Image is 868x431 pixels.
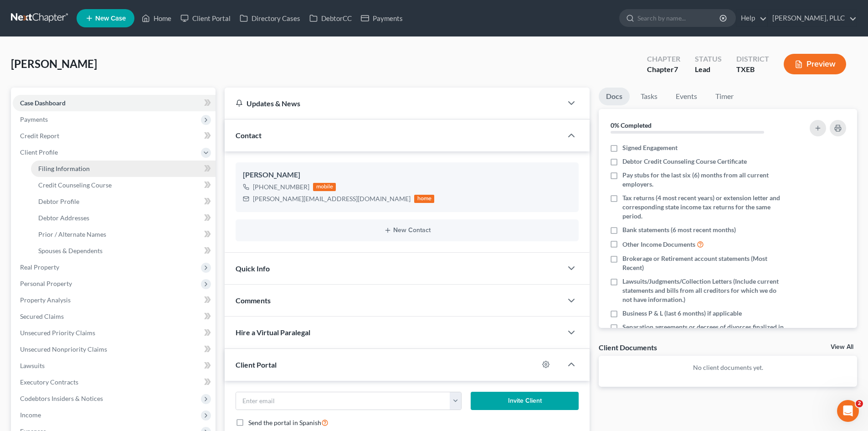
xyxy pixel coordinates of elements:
span: Contact [236,131,262,140]
span: Lawsuits [20,362,45,369]
div: home [414,195,434,203]
div: [PHONE_NUMBER] [253,182,309,192]
a: Tasks [633,88,665,105]
span: Spouses & Dependents [38,247,103,254]
a: Help [736,10,767,26]
a: Credit Counseling Course [31,177,216,193]
span: Payments [20,115,48,123]
span: Comments [236,296,271,305]
span: New Case [95,15,126,22]
span: Signed Engagement [622,143,678,152]
div: [PERSON_NAME] [243,170,571,181]
span: Unsecured Nonpriority Claims [20,345,107,353]
span: Debtor Profile [38,197,79,205]
div: Updates & News [236,99,551,108]
span: Case Dashboard [20,99,66,107]
span: Brokerage or Retirement account statements (Most Recent) [622,254,785,272]
a: Secured Claims [13,308,216,325]
a: Debtor Profile [31,193,216,210]
span: Other Income Documents [622,240,695,249]
span: 2 [856,400,863,407]
span: Debtor Addresses [38,214,89,222]
span: Client Portal [236,360,277,369]
span: Lawsuits/Judgments/Collection Letters (Include current statements and bills from all creditors fo... [622,277,785,304]
span: Pay stubs for the last six (6) months from all current employers. [622,171,785,189]
input: Enter email [236,392,450,410]
div: Status [695,54,722,64]
a: Client Portal [176,10,235,26]
a: Directory Cases [235,10,305,26]
input: Search by name... [637,10,721,26]
span: Prior / Alternate Names [38,230,106,238]
span: Send the portal in Spanish [248,419,321,426]
div: mobile [313,183,336,191]
div: Lead [695,64,722,75]
span: Debtor Credit Counseling Course Certificate [622,157,747,166]
a: Filing Information [31,161,216,177]
span: Client Profile [20,148,58,156]
a: View All [831,344,853,350]
span: Separation agreements or decrees of divorces finalized in the past 2 years [622,322,785,341]
div: Chapter [647,54,680,64]
span: Secured Claims [20,312,64,320]
span: [PERSON_NAME] [11,57,97,70]
a: Unsecured Priority Claims [13,325,216,341]
a: Events [668,88,704,105]
span: Filing Information [38,165,90,172]
span: Personal Property [20,280,72,287]
span: Executory Contracts [20,378,78,386]
span: Credit Counseling Course [38,181,112,189]
span: Property Analysis [20,296,71,304]
a: Debtor Addresses [31,210,216,226]
div: District [736,54,769,64]
iframe: Intercom live chat [837,400,859,422]
a: Docs [599,88,630,105]
button: Preview [784,54,846,74]
div: Chapter [647,64,680,75]
a: Lawsuits [13,358,216,374]
div: [PERSON_NAME][EMAIL_ADDRESS][DOMAIN_NAME] [253,194,411,203]
a: Prior / Alternate Names [31,226,216,243]
span: Real Property [20,263,59,271]
a: Case Dashboard [13,95,216,111]
a: DebtorCC [305,10,356,26]
span: Credit Report [20,132,59,140]
strong: 0% Completed [611,121,652,129]
span: Income [20,411,41,419]
span: Quick Info [236,264,270,273]
a: Spouses & Dependents [31,243,216,259]
a: Executory Contracts [13,374,216,390]
p: No client documents yet. [606,363,850,372]
a: Home [137,10,176,26]
button: Invite Client [471,392,579,410]
span: Tax returns (4 most recent years) or extension letter and corresponding state income tax returns ... [622,193,785,221]
button: New Contact [243,227,571,234]
span: Business P & L (last 6 months) if applicable [622,309,742,318]
span: Codebtors Insiders & Notices [20,395,103,402]
a: [PERSON_NAME], PLLC [768,10,857,26]
a: Timer [708,88,741,105]
a: Payments [356,10,407,26]
a: Property Analysis [13,292,216,308]
span: Unsecured Priority Claims [20,329,95,337]
div: Client Documents [599,343,657,352]
a: Credit Report [13,128,216,144]
span: Bank statements (6 most recent months) [622,225,736,234]
span: Hire a Virtual Paralegal [236,328,310,337]
div: TXEB [736,64,769,75]
span: 7 [674,65,678,73]
a: Unsecured Nonpriority Claims [13,341,216,358]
